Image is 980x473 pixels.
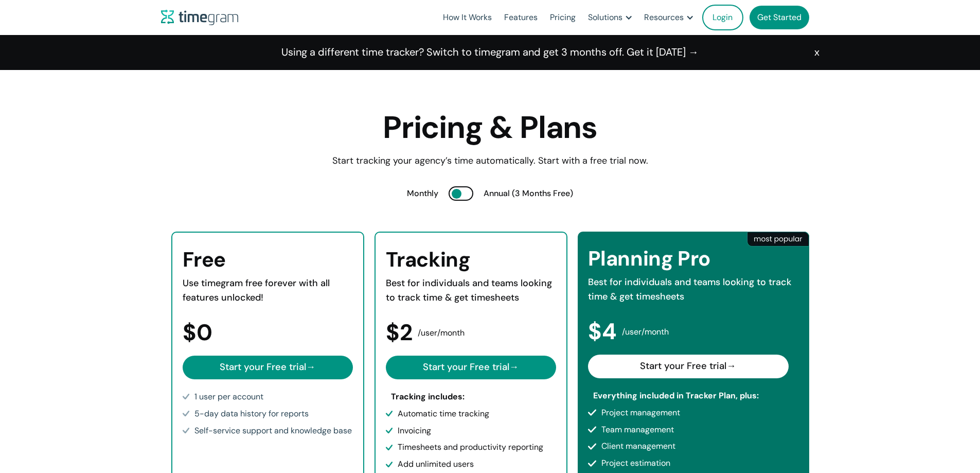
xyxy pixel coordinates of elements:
div: Team management [601,423,674,437]
div: Monthly [407,186,438,201]
div: Self-service support and knowledge base [194,424,352,438]
div: Start tracking your agency’s time automatically. Start with a free trial now. [248,154,732,168]
a: Start your Free trial→ [183,356,353,379]
a: Start your Free trial→ [588,355,789,378]
a: Start your Free trial→ [386,356,556,379]
div: Timesheets and productivity reporting [398,440,543,454]
div: $0 [183,326,353,340]
div: Project management [601,406,680,420]
a: Login [702,5,743,30]
div: Everything included in Tracker Plan, plus: [593,389,759,403]
div: Invoicing [398,424,431,438]
div: Annual (3 Months Free) [484,186,573,201]
a: Get Started [750,6,809,29]
span: /user/month [418,326,465,340]
span: → [726,360,736,372]
div: Tracking includes: [391,390,465,404]
div: 1 user per account [194,390,263,404]
div: Best for individuals and teams looking to track time & get timesheets [588,275,799,304]
div: Best for individuals and teams looking to track time & get timesheets [386,276,556,305]
div: Use timegram free forever with all features unlocked! [183,276,353,305]
span: /user/month [622,325,669,339]
div: Project estimation [601,456,670,470]
div: $4 [588,325,799,339]
div: x [814,45,819,60]
div: $2 [386,326,556,340]
div: Resources [644,10,684,25]
h3: Tracking [386,248,556,271]
a: Using a different time tracker? Switch to timegram and get 3 months off. Get it [DATE] → [281,45,699,60]
div: Solutions [588,10,622,25]
div: 5-day data history for reports [194,407,309,421]
h3: Planning Pro [588,247,799,270]
h3: Free [183,248,353,271]
div: Add unlimited users [398,457,474,471]
div: Automatic time tracking [398,407,489,421]
span: → [306,361,315,373]
span: → [509,361,519,373]
h1: Pricing & Plans [248,111,732,144]
div: Client management [601,439,675,453]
